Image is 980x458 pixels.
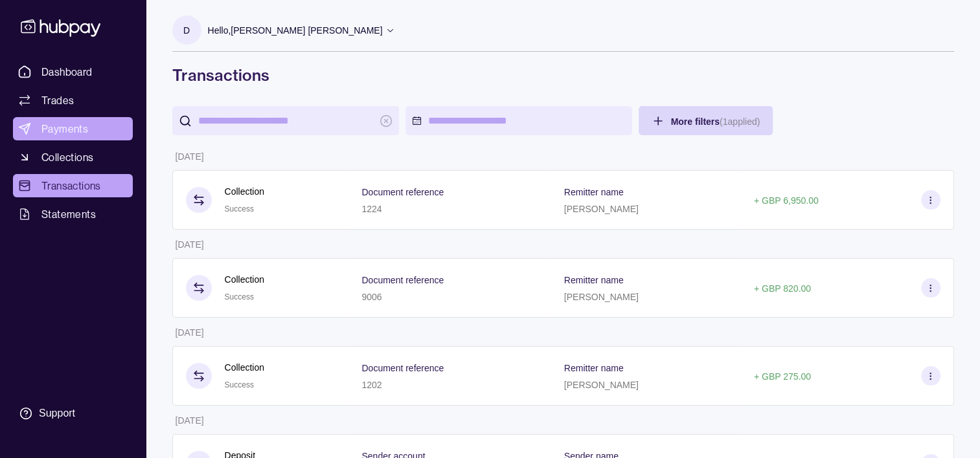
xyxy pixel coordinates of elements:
h1: Transactions [172,65,954,85]
button: More filters(1applied) [639,106,773,135]
span: Collections [41,149,93,165]
p: Remitter name [564,275,624,285]
a: Support [13,400,133,427]
p: 1224 [361,204,382,214]
p: Collection [225,272,264,287]
p: Document reference [361,187,444,197]
a: Trades [13,89,133,112]
p: Hello, [PERSON_NAME] [PERSON_NAME] [208,23,383,38]
p: Collection [225,184,264,199]
p: 9006 [361,292,382,302]
p: + GBP 6,950.00 [754,195,819,206]
p: Remitter name [564,187,624,197]
p: [PERSON_NAME] [564,292,639,302]
p: + GBP 820.00 [754,283,811,294]
span: Success [225,292,254,301]
p: 1202 [361,380,382,390]
div: Support [39,406,75,420]
span: Statements [41,206,96,222]
span: More filters [671,116,760,127]
p: ( 1 applied) [720,116,760,127]
a: Transactions [13,174,133,197]
span: Success [225,204,254,213]
span: Dashboard [41,64,93,80]
p: Remitter name [564,363,624,373]
a: Payments [13,117,133,140]
span: Transactions [41,178,101,193]
p: [DATE] [176,239,204,250]
p: + GBP 275.00 [754,371,811,382]
p: [PERSON_NAME] [564,380,639,390]
span: Payments [41,121,88,136]
a: Collections [13,146,133,169]
input: search [198,106,373,135]
span: Success [225,380,254,389]
p: Document reference [361,363,444,373]
p: D [183,23,190,38]
p: [PERSON_NAME] [564,204,639,214]
p: [DATE] [176,151,204,162]
p: Collection [225,360,264,375]
p: [DATE] [176,415,204,426]
span: Trades [41,93,74,108]
p: [DATE] [176,327,204,338]
a: Dashboard [13,60,133,83]
a: Statements [13,202,133,226]
p: Document reference [361,275,444,285]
